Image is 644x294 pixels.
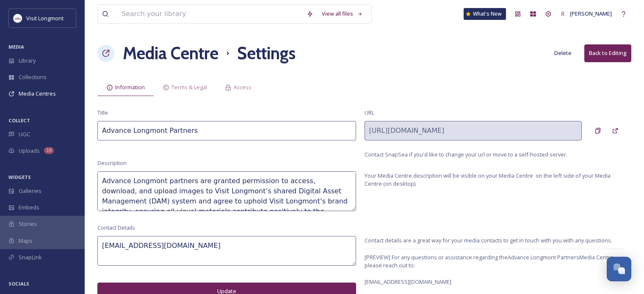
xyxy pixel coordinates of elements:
[97,109,108,117] span: Title
[318,5,367,22] a: View all files
[8,117,30,124] span: COLLECT
[550,45,576,61] button: Delete
[365,236,623,245] span: Contact details are a great way for your media contacts to get in touch with you with any questions.
[19,237,33,245] span: Maps
[19,187,41,195] span: Galleries
[19,220,37,228] span: Stories
[19,130,30,138] span: UGC
[8,44,24,50] span: MEDIA
[123,41,218,66] a: Media Centre
[8,280,29,287] span: SOCIALS
[237,41,296,66] h1: Settings
[607,257,631,281] button: Open Chat
[171,83,207,91] span: Terms & Legal
[365,253,623,286] span: [PREVIEW] For any questions or assistance regarding the Advance Longmont Partners Media Centre, p...
[464,8,506,20] a: What's New
[365,172,623,188] span: Your Media Centre description will be visible on your Media Centre on the left side of your Media...
[584,44,631,62] button: Back to Editing
[365,151,567,158] span: Contact SnapSea if you'd like to change your url or move to a self-hosted server.
[14,14,22,22] img: longmont.jpg
[19,147,40,155] span: Uploads
[97,236,356,266] textarea: [EMAIL_ADDRESS][DOMAIN_NAME]
[97,224,135,232] span: Contact Details
[19,57,36,65] span: Library
[26,14,64,22] span: Visit Longmont
[19,253,42,261] span: SnapLink
[365,109,374,117] span: URL
[234,83,252,91] span: Access
[19,203,39,212] span: Embeds
[97,171,356,211] textarea: Advance Longmont partners are granted permission to access, download, and upload images to Visit ...
[556,5,616,22] a: [PERSON_NAME]
[570,10,612,17] span: [PERSON_NAME]
[19,90,56,98] span: Media Centres
[44,147,54,154] div: 10
[115,83,145,91] span: Information
[8,174,31,180] span: WIDGETS
[365,151,623,159] a: Contact SnapSea if you'd like to change your url or move to a self-hosted server.
[117,5,302,23] input: Search your library
[97,159,127,167] span: Description
[19,73,47,81] span: Collections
